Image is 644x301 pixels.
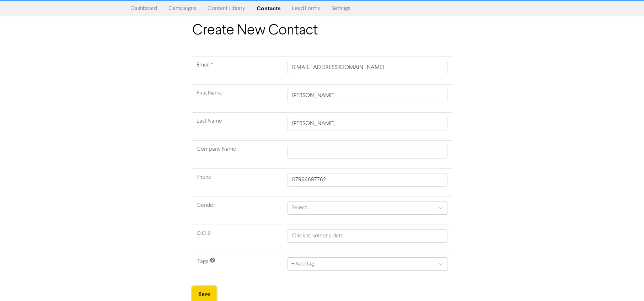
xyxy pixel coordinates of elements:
[286,1,326,16] a: Lead Forms
[608,267,644,301] iframe: Chat Widget
[192,85,283,113] td: First Name
[288,229,447,243] input: Click to select a date
[192,57,283,85] td: Required
[192,22,452,39] h1: Create New Contact
[202,1,251,16] a: Content Library
[192,169,283,197] td: Phone
[163,1,202,16] a: Campaigns
[251,1,286,16] a: Contacts
[192,253,283,281] td: Tags
[291,260,317,268] div: + Add tag...
[326,1,356,16] a: Settings
[192,113,283,141] td: Last Name
[192,197,283,225] td: Gender
[192,141,283,169] td: Company Name
[291,204,311,212] div: Select ...
[192,225,283,253] td: D.O.B
[125,1,163,16] a: Dashboard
